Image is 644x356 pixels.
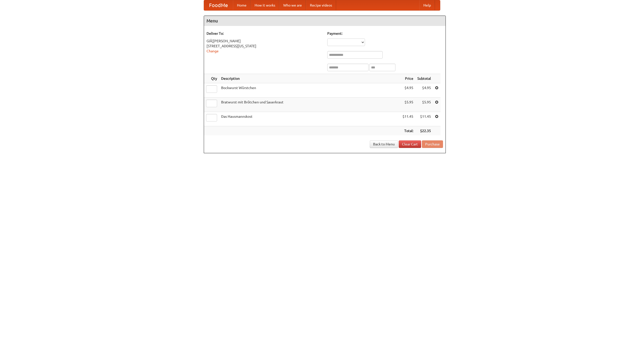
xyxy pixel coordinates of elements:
[370,140,398,148] a: Back to Menu
[219,98,400,112] td: Bratwurst mit Brötchen und Sauerkraut
[251,0,279,10] a: How it works
[219,112,400,126] td: Das Hausmannskost
[400,83,415,98] td: $4.95
[415,112,433,126] td: $11.45
[219,83,400,98] td: Bockwurst Würstchen
[422,140,443,148] button: Purchase
[233,0,251,10] a: Home
[207,49,219,53] a: Change
[306,0,336,10] a: Recipe videos
[207,31,322,36] h5: Deliver To:
[204,74,219,83] th: Qty
[400,112,415,126] td: $11.45
[219,74,400,83] th: Description
[327,31,443,36] h5: Payment:
[279,0,306,10] a: Who we are
[400,98,415,112] td: $5.95
[419,0,435,10] a: Help
[204,0,233,10] a: FoodMe
[400,74,415,83] th: Price
[415,98,433,112] td: $5.95
[415,83,433,98] td: $4.95
[415,74,433,83] th: Subtotal
[204,16,446,26] h4: Menu
[415,126,433,136] th: $22.35
[399,140,421,148] a: Clear Cart
[207,38,322,44] div: GlÃ¦[PERSON_NAME]
[400,126,415,136] th: Total:
[207,44,322,49] div: [STREET_ADDRESS][US_STATE]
